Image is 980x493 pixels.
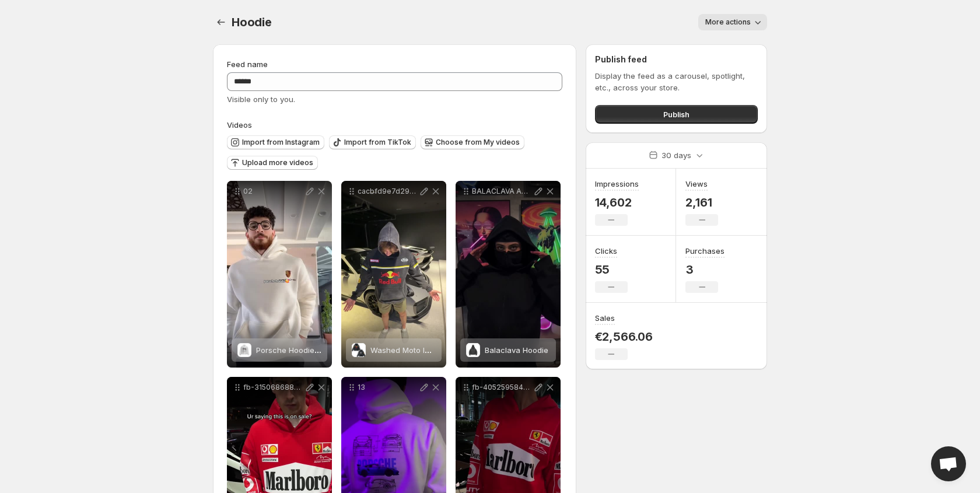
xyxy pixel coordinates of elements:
span: Hoodie [232,15,272,29]
p: 02 [243,187,304,196]
p: BALACLAVA AD12 [472,187,533,196]
button: Upload more videos [227,156,318,170]
img: Washed Moto Inspired Hoodie [352,343,366,357]
span: Washed Moto Inspired Hoodie [370,345,480,355]
div: cacbfd9e7d2946799be2361cc2275f51HD-1080p-72Mbps-55002123Washed Moto Inspired HoodieWashed Moto In... [341,181,446,368]
span: More actions [705,18,751,27]
p: 2,161 [685,195,718,209]
h3: Clicks [595,245,617,257]
span: Visible only to you. [227,95,295,104]
p: cacbfd9e7d2946799be2361cc2275f51HD-1080p-72Mbps-55002123 [358,187,418,196]
span: Choose from My videos [436,138,520,147]
button: Import from TikTok [329,135,416,149]
p: 13 [358,383,418,392]
div: Open chat [931,446,966,481]
p: fb-4052595848328835-0977c1d6cd-1-video [472,383,533,392]
p: 30 days [661,149,691,161]
span: Import from TikTok [344,138,411,147]
p: fb-31506868872291767-a7e9026015-1-video [243,383,304,392]
h3: Purchases [685,245,724,257]
h2: Publish feed [595,54,758,65]
span: Upload more videos [242,158,313,167]
span: Porsche Hoodie 911 GT3 RS [256,345,357,355]
h3: Impressions [595,178,639,190]
p: 3 [685,263,724,277]
p: €2,566.06 [595,330,653,344]
button: Choose from My videos [421,135,524,149]
span: Balaclava Hoodie [485,345,548,355]
div: 02Porsche Hoodie 911 GT3 RSPorsche Hoodie 911 GT3 RS [227,181,332,368]
button: Publish [595,105,758,124]
div: BALACLAVA AD12Balaclava HoodieBalaclava Hoodie [456,181,561,368]
img: Porsche Hoodie 911 GT3 RS [237,343,251,357]
button: Import from Instagram [227,135,324,149]
p: 14,602 [595,195,639,209]
span: Videos [227,120,252,130]
p: Display the feed as a carousel, spotlight, etc., across your store. [595,70,758,93]
button: Settings [213,14,229,30]
p: 55 [595,263,628,277]
h3: Sales [595,312,615,324]
h3: Views [685,178,708,190]
button: More actions [698,14,767,30]
span: Feed name [227,60,268,69]
span: Publish [663,109,689,120]
span: Import from Instagram [242,138,320,147]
